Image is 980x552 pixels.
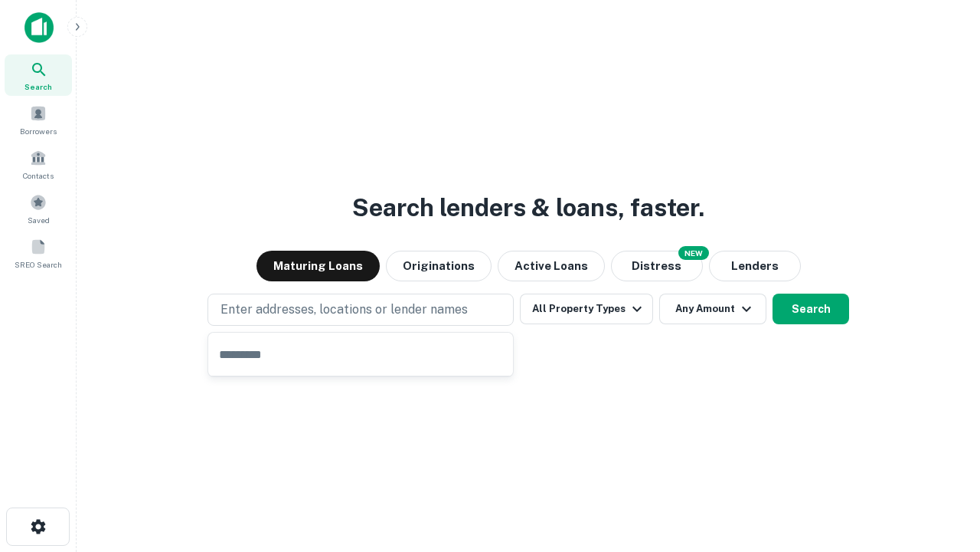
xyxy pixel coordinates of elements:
button: Search [773,294,849,324]
span: Search [24,80,52,93]
span: Saved [28,214,50,226]
button: All Property Types [520,294,653,324]
button: Search distressed loans with lien and other non-mortgage details. [611,251,703,281]
span: Borrowers [20,125,57,137]
button: Enter addresses, locations or lender names [207,294,514,326]
p: Enter addresses, locations or lender names [220,301,468,319]
h3: Search lenders & loans, faster. [352,189,704,226]
button: Lenders [709,251,801,281]
button: Any Amount [659,294,766,324]
span: Contacts [23,169,54,182]
a: SREO Search [5,232,72,274]
div: NEW [678,246,709,260]
span: SREO Search [15,258,62,271]
a: Saved [5,188,72,229]
iframe: Chat Widget [903,429,980,503]
button: Maturing Loans [256,251,380,281]
button: Active Loans [498,251,605,281]
a: Borrowers [5,99,72,140]
button: Originations [386,251,492,281]
a: Contacts [5,143,72,185]
img: capitalize-icon.png [24,12,54,43]
a: Search [5,54,72,96]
